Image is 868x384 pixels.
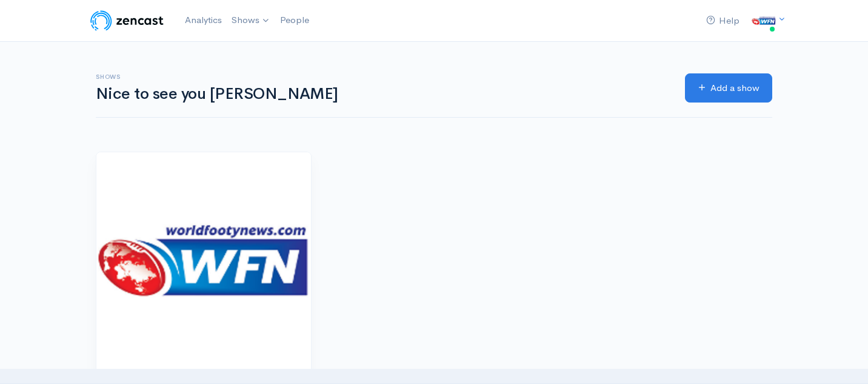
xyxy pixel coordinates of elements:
a: Shows [227,7,275,34]
h6: Shows [96,73,670,80]
iframe: gist-messenger-bubble-iframe [827,343,856,372]
a: Help [701,8,744,34]
a: People [275,7,314,33]
h1: Nice to see you [PERSON_NAME] [96,86,670,103]
a: Add a show [685,73,772,103]
img: World Footy Podcasts [96,152,311,367]
a: Analytics [180,7,227,33]
img: ZenCast Logo [88,8,165,33]
img: ... [752,8,776,33]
